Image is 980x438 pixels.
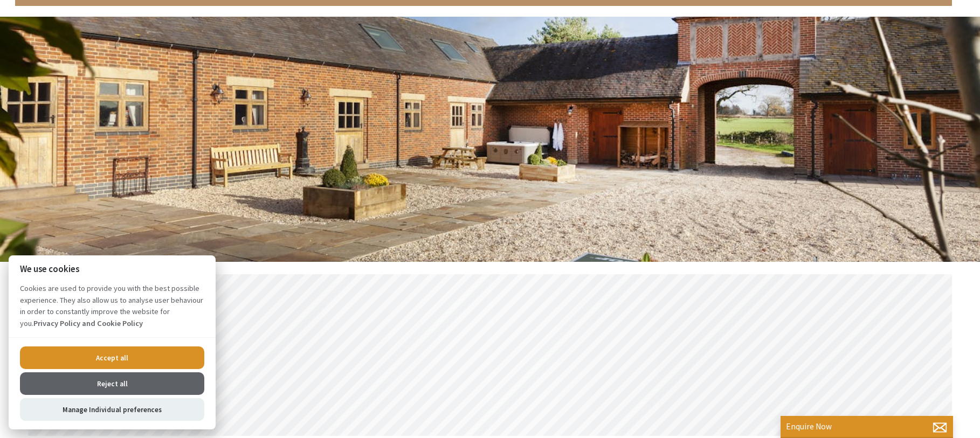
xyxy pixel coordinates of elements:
h2: We use cookies [9,264,216,274]
a: Privacy Policy and Cookie Policy [33,318,143,328]
p: Enquire Now [786,421,948,432]
canvas: Map [28,274,952,436]
button: Reject all [20,372,204,395]
button: Accept all [20,346,204,369]
p: Cookies are used to provide you with the best possible experience. They also allow us to analyse ... [9,283,216,337]
button: Manage Individual preferences [20,398,204,421]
